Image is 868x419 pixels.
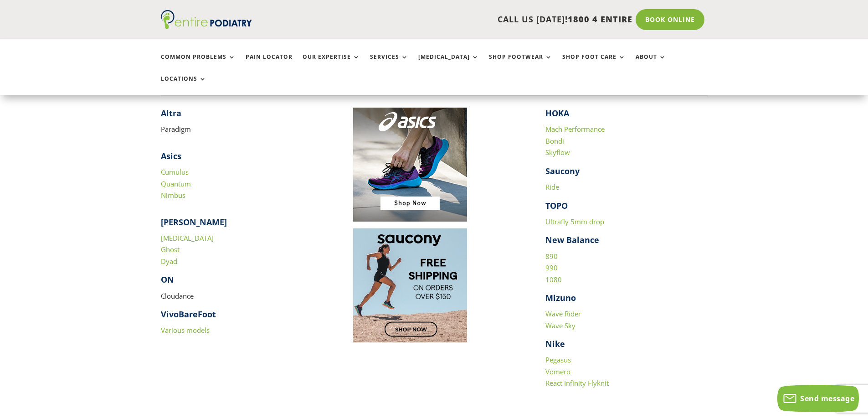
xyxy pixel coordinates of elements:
strong: [PERSON_NAME] [161,217,227,228]
a: Pegasus [545,355,571,364]
strong: TOPO [545,200,568,211]
p: Paradigm [161,124,323,135]
a: Ride [545,182,559,191]
span: Send message [800,393,854,403]
strong: Asics [161,150,181,161]
a: Vomero [545,367,570,376]
strong: Altra [161,108,181,119]
a: Wave Rider [545,309,581,318]
p: Cloudance [161,290,323,309]
a: Skyflow [545,148,570,157]
strong: Nike [545,338,565,349]
a: 990 [545,263,558,272]
a: Pain Locator [246,54,293,73]
strong: Mizuno [545,292,576,303]
a: Common Problems [161,54,236,73]
a: React Infinity Flyknit [545,378,609,388]
a: Bondi [545,136,564,145]
strong: VivoBareFoot [161,309,216,320]
strong: ON [161,274,174,285]
a: Mach Performance [545,124,605,134]
a: Quantum [161,179,191,188]
p: CALL US [DATE]! [287,14,632,26]
a: Cumulus [161,167,189,176]
a: [MEDICAL_DATA] [161,233,214,243]
a: Various models [161,326,210,335]
button: Send message [777,385,859,412]
a: Shop Foot Care [562,54,626,73]
span: 1800 4 ENTIRE [568,14,632,25]
a: Entire Podiatry [161,22,252,31]
strong: Saucony [545,166,580,176]
strong: HOKA [545,108,569,119]
a: Locations [161,76,206,95]
a: Shop Footwear [489,54,552,73]
a: Wave Sky [545,321,575,330]
a: 890 [545,252,558,261]
a: Ultrafly 5mm drop [545,217,604,226]
a: Our Expertise [303,54,360,73]
a: Nimbus [161,191,185,200]
img: Image to click to buy ASIC shoes online [353,108,467,222]
a: Dyad [161,257,177,266]
h4: ​ [161,108,323,124]
strong: New Balance [545,234,599,245]
a: [MEDICAL_DATA] [418,54,479,73]
a: Services [370,54,408,73]
a: Ghost [161,245,180,254]
img: logo (1) [161,10,252,29]
a: 1080 [545,275,562,284]
a: Book Online [636,9,704,30]
a: About [636,54,666,73]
